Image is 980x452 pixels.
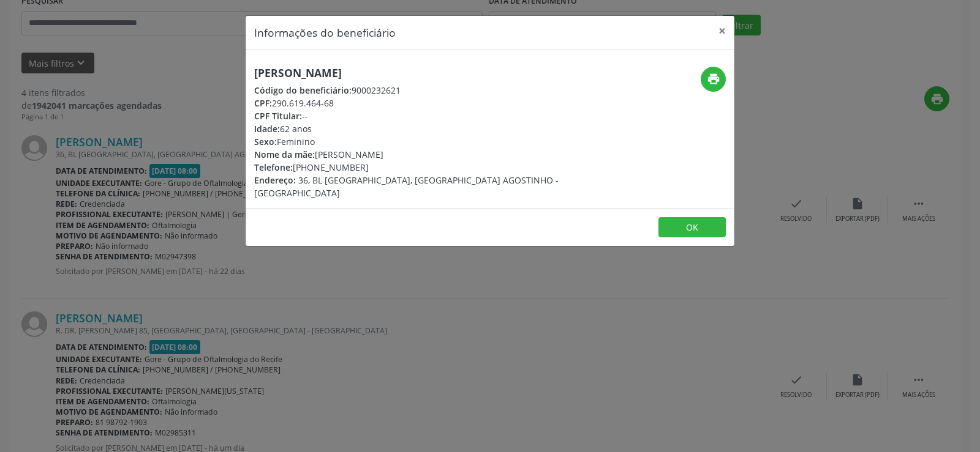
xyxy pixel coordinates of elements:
[254,174,296,186] span: Endereço:
[707,72,720,86] i: print
[254,109,563,122] div: --
[254,123,280,135] span: Idade:
[254,136,277,147] span: Sexo:
[701,67,726,92] button: print
[254,174,559,199] span: 36, BL [GEOGRAPHIC_DATA], [GEOGRAPHIC_DATA] AGOSTINHO - [GEOGRAPHIC_DATA]
[254,84,563,97] div: 9000232621
[254,149,315,160] span: Nome da mãe:
[254,24,396,40] h5: Informações do beneficiário
[254,67,563,80] h5: [PERSON_NAME]
[254,97,563,109] div: 290.619.464-68
[254,110,302,122] span: CPF Titular:
[710,16,734,46] button: Close
[254,161,293,173] span: Telefone:
[254,148,563,161] div: [PERSON_NAME]
[254,122,563,135] div: 62 anos
[658,217,726,238] button: OK
[254,135,563,148] div: Feminino
[254,84,352,96] span: Código do beneficiário:
[254,161,563,174] div: [PHONE_NUMBER]
[254,97,272,109] span: CPF:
